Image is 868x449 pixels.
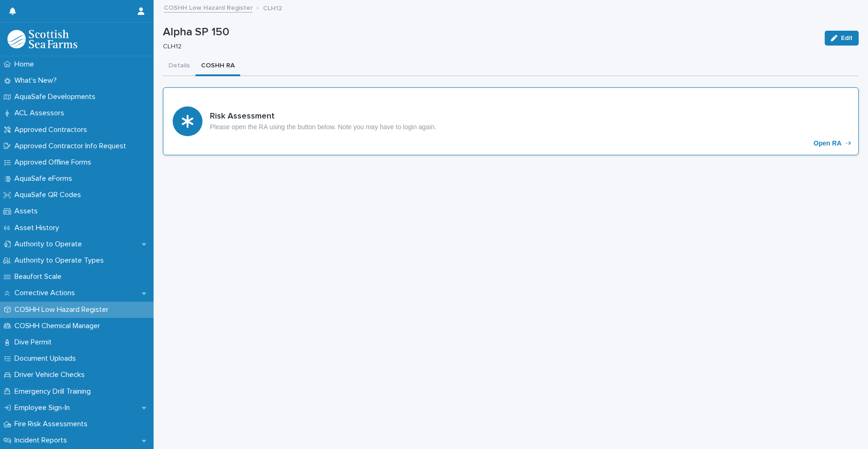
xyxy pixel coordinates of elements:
[11,240,89,249] p: Authority to Operate
[11,420,95,429] p: Fire Risk Assessments
[7,30,77,48] img: bPIBxiqnSb2ggTQWdOVV
[163,57,195,76] button: Details
[11,354,83,363] p: Document Uploads
[163,87,859,155] a: Open RA
[11,256,111,265] p: Authority to Operate Types
[11,305,116,314] p: COSHH Low Hazard Register
[11,76,64,85] p: What's New?
[11,174,80,183] p: AquaSafe eForms
[163,43,814,51] p: CLH12
[11,60,41,69] p: Home
[11,191,88,199] p: AquaSafe QR Codes
[11,272,69,281] p: Beaufort Scale
[11,224,67,232] p: Asset History
[11,436,74,445] p: Incident Reports
[11,403,77,412] p: Employee Sign-In
[825,31,859,46] button: Edit
[263,2,282,13] p: CLH12
[11,109,72,118] p: ACL Assessors
[11,289,82,297] p: Corrective Actions
[11,92,103,101] p: AquaSafe Developments
[11,338,59,347] p: Dive Permit
[11,125,94,134] p: Approved Contractors
[210,112,436,122] h3: Risk Assessment
[210,123,436,131] p: Please open the RA using the button below. Note you may have to login again.
[163,26,817,39] p: Alpha SP 150
[11,370,92,379] p: Driver Vehicle Checks
[164,2,253,13] a: COSHH Low Hazard Register
[11,158,99,167] p: Approved Offline Forms
[195,57,240,76] button: COSHH RA
[11,207,45,216] p: Assets
[11,322,108,330] p: COSHH Chemical Manager
[814,139,841,147] p: Open RA
[11,387,98,396] p: Emergency Drill Training
[841,35,853,41] span: Edit
[11,142,134,151] p: Approved Contractor Info Request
